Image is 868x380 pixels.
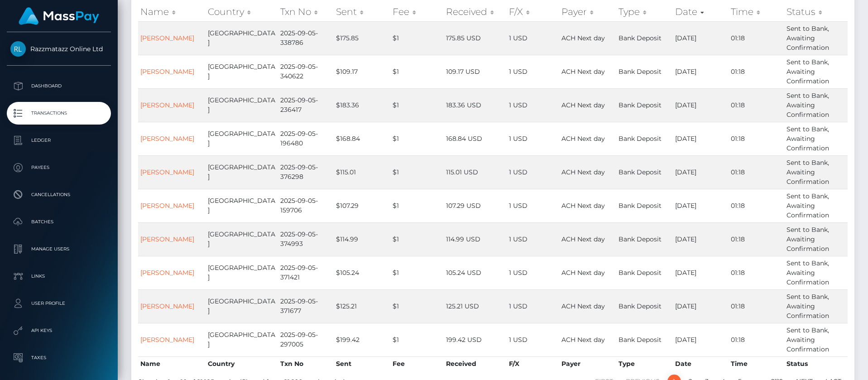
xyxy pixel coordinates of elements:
a: [PERSON_NAME] [140,168,194,176]
td: [DATE] [673,88,729,122]
a: [PERSON_NAME] [140,336,194,344]
th: Date: activate to sort column ascending [673,3,729,21]
th: Name [138,356,206,371]
td: [GEOGRAPHIC_DATA] [206,256,278,289]
td: Bank Deposit [616,21,673,55]
td: $175.85 [334,21,390,55]
a: Cancellations [7,183,111,206]
td: 2025-09-05-196480 [278,122,334,155]
td: $105.24 [334,256,390,289]
p: API Keys [10,324,107,337]
td: [GEOGRAPHIC_DATA] [206,88,278,122]
span: ACH Next day [561,269,605,277]
td: 01:18 [729,323,784,356]
td: 2025-09-05-159706 [278,189,334,222]
td: [DATE] [673,256,729,289]
td: 1 USD [507,155,560,189]
td: $1 [390,155,444,189]
td: 01:18 [729,256,784,289]
td: 1 USD [507,222,560,256]
td: $1 [390,21,444,55]
p: Cancellations [10,188,107,202]
p: Manage Users [10,242,107,256]
td: 105.24 USD [444,256,506,289]
td: $109.17 [334,55,390,88]
a: Dashboard [7,75,111,97]
td: [GEOGRAPHIC_DATA] [206,55,278,88]
a: User Profile [7,292,111,315]
td: 1 USD [507,55,560,88]
td: Sent to Bank, Awaiting Confirmation [784,222,848,256]
a: Batches [7,211,111,233]
td: 1 USD [507,323,560,356]
a: Payees [7,156,111,179]
th: Sent: activate to sort column ascending [334,3,390,21]
td: 183.36 USD [444,88,506,122]
td: Sent to Bank, Awaiting Confirmation [784,189,848,222]
p: User Profile [10,297,107,310]
td: 1 USD [507,122,560,155]
td: 114.99 USD [444,222,506,256]
td: [DATE] [673,21,729,55]
th: Txn No: activate to sort column ascending [278,3,334,21]
td: Sent to Bank, Awaiting Confirmation [784,289,848,323]
td: Sent to Bank, Awaiting Confirmation [784,122,848,155]
td: Bank Deposit [616,323,673,356]
p: Payees [10,161,107,174]
td: 2025-09-05-338786 [278,21,334,55]
td: $114.99 [334,222,390,256]
p: Transactions [10,106,107,120]
td: Sent to Bank, Awaiting Confirmation [784,21,848,55]
th: Payer [559,356,616,371]
td: $183.36 [334,88,390,122]
span: ACH Next day [561,135,605,143]
td: $1 [390,289,444,323]
th: Sent [334,356,390,371]
a: [PERSON_NAME] [140,67,194,76]
a: Manage Users [7,238,111,260]
td: Bank Deposit [616,122,673,155]
a: [PERSON_NAME] [140,202,194,210]
td: 01:18 [729,289,784,323]
td: 115.01 USD [444,155,506,189]
td: $115.01 [334,155,390,189]
td: [GEOGRAPHIC_DATA] [206,155,278,189]
td: [DATE] [673,222,729,256]
th: Country: activate to sort column ascending [206,3,278,21]
img: MassPay Logo [19,7,99,25]
td: 2025-09-05-371421 [278,256,334,289]
span: ACH Next day [561,202,605,210]
p: Links [10,269,107,283]
th: Time: activate to sort column ascending [729,3,784,21]
th: F/X: activate to sort column ascending [507,3,560,21]
th: Type: activate to sort column ascending [616,3,673,21]
td: $1 [390,122,444,155]
a: [PERSON_NAME] [140,235,194,243]
td: Bank Deposit [616,88,673,122]
td: Bank Deposit [616,155,673,189]
th: Time [729,356,784,371]
td: [DATE] [673,55,729,88]
td: Sent to Bank, Awaiting Confirmation [784,256,848,289]
p: Ledger [10,134,107,147]
td: 175.85 USD [444,21,506,55]
a: Links [7,265,111,288]
span: Razzmatazz Online Ltd [7,45,111,53]
td: [DATE] [673,323,729,356]
td: 1 USD [507,189,560,222]
span: ACH Next day [561,235,605,243]
td: 125.21 USD [444,289,506,323]
td: 2025-09-05-376298 [278,155,334,189]
td: 01:18 [729,55,784,88]
td: $199.42 [334,323,390,356]
td: 2025-09-05-236417 [278,88,334,122]
td: [DATE] [673,122,729,155]
td: 199.42 USD [444,323,506,356]
a: Taxes [7,346,111,369]
p: Taxes [10,351,107,365]
th: Fee: activate to sort column ascending [390,3,444,21]
a: [PERSON_NAME] [140,34,194,42]
th: Country [206,356,278,371]
td: 2025-09-05-297005 [278,323,334,356]
span: ACH Next day [561,101,605,109]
